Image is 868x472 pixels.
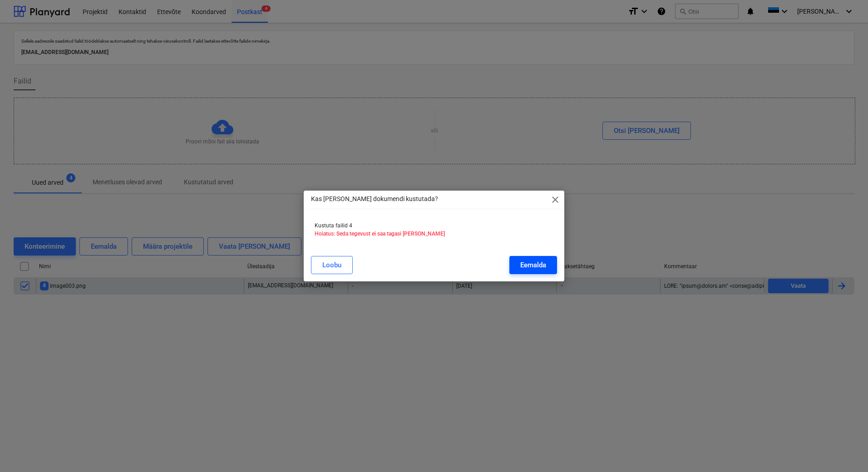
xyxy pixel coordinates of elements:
div: Eemalda [520,259,546,271]
div: Loobu [322,259,341,271]
p: Kas [PERSON_NAME] dokumendi kustutada? [311,194,438,204]
button: Eemalda [509,256,557,274]
p: Hoiatus: Seda tegevust ei saa tagasi [PERSON_NAME] [315,230,553,238]
button: Loobu [311,256,353,274]
span: close [550,194,561,205]
iframe: Chat Widget [823,428,868,472]
p: Kustuta failid 4 [315,222,553,230]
